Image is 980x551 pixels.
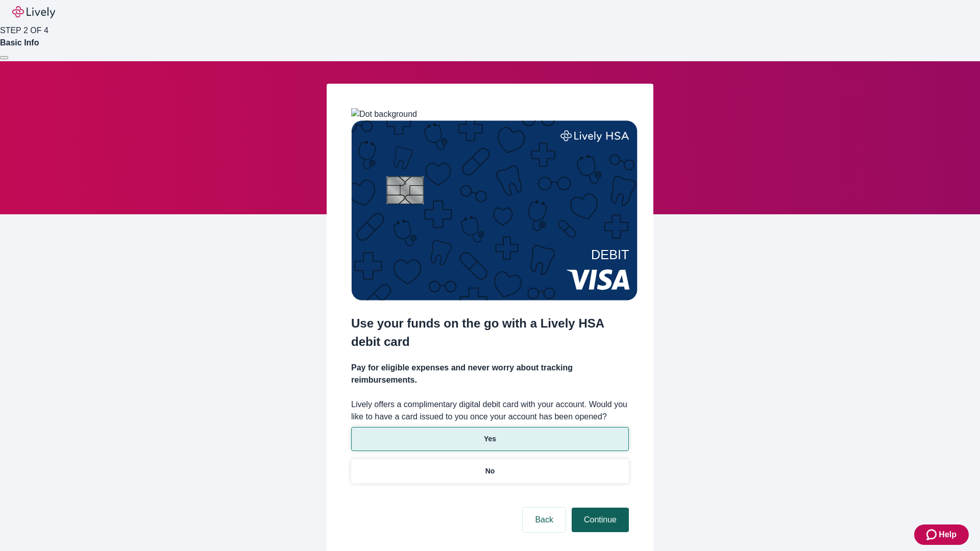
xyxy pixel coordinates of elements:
[12,6,55,18] img: Lively
[351,362,629,386] h4: Pay for eligible expenses and never worry about tracking reimbursements.
[351,314,629,351] h2: Use your funds on the go with a Lively HSA debit card
[351,108,417,120] img: Dot background
[484,434,496,444] p: Yes
[939,529,957,541] span: Help
[351,398,629,423] label: Lively offers a complimentary digital debit card with your account. Would you like to have a card...
[485,466,495,477] p: No
[351,427,629,451] button: Yes
[523,508,566,532] button: Back
[914,524,969,545] button: Zendesk support iconHelp
[351,459,629,483] button: No
[351,120,638,300] img: Debit card
[572,508,629,532] button: Continue
[926,529,939,541] svg: Zendesk support icon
